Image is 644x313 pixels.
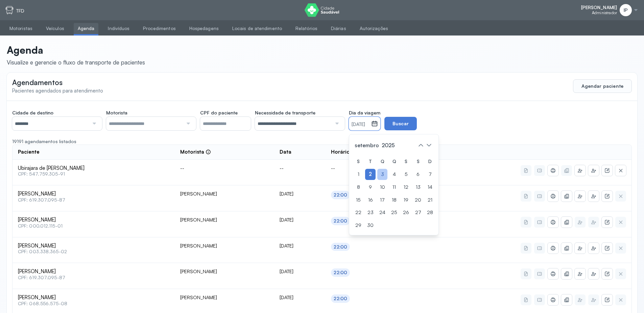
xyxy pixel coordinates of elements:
span: [PERSON_NAME] [18,243,169,249]
div: 30 [365,220,376,231]
div: 3 [377,169,387,180]
img: tfd.svg [5,6,14,14]
a: Relatórios [291,23,321,34]
div: [PERSON_NAME] [180,243,269,249]
div: 23 [365,207,376,218]
div: 9 [365,182,376,193]
span: Dia da viagem [349,110,380,116]
span: CPF: 000.012.115-01 [18,223,169,229]
div: [PERSON_NAME] [180,217,269,223]
a: Autorizações [356,23,392,34]
div: 10 [377,182,387,193]
button: Agendar paciente [573,79,632,93]
div: S [401,156,411,167]
a: Procedimentos [139,23,180,34]
div: [DATE] [280,294,320,301]
div: 17 [377,194,387,206]
span: Pacientes agendados para atendimento [12,87,103,94]
div: -- [280,165,320,171]
div: [PERSON_NAME] [180,268,269,275]
a: Indivíduos [104,23,134,34]
div: S [413,156,423,167]
span: [PERSON_NAME] [18,268,169,275]
img: logo do Cidade Saudável [305,3,339,17]
div: [PERSON_NAME] [180,294,269,301]
div: 25 [389,207,399,218]
div: 28 [425,207,435,218]
a: Veículos [42,23,68,34]
span: [PERSON_NAME] [581,5,617,10]
span: CPF: 547.759.305-91 [18,171,169,177]
span: Necessidade de transporte [255,110,315,116]
span: Agendamentos [12,78,63,87]
a: Agenda [74,23,99,34]
p: TFD [16,8,24,14]
div: 19191 agendamentos listados [12,138,632,145]
span: Paciente [18,149,40,155]
div: 22:00 [334,270,347,276]
div: 12 [401,182,411,193]
div: 2 [365,169,376,180]
div: 14 [425,182,435,193]
a: Hospedagens [185,23,223,34]
div: 13 [413,182,423,193]
span: Horário [331,149,350,155]
span: CPF: 003.338.365-02 [18,249,169,255]
div: 5 [401,169,411,180]
div: -- [331,165,383,171]
p: Agenda [7,44,145,56]
div: 20 [413,194,423,206]
div: 27 [413,207,423,218]
span: CPF: 619.307.095-87 [18,197,169,203]
div: [PERSON_NAME] [180,191,269,197]
div: Visualize e gerencie o fluxo de transporte de pacientes [7,59,145,66]
span: Cidade de destino [12,110,53,116]
div: [DATE] [280,217,320,223]
span: [PERSON_NAME] [18,191,169,197]
div: Q [389,156,399,167]
span: CPF do paciente [200,110,238,116]
div: D [425,156,435,167]
div: 6 [413,169,423,180]
div: 8 [353,182,363,193]
div: [DATE] [280,268,320,275]
div: 29 [353,220,363,231]
div: 22 [353,207,363,218]
div: 22:00 [334,192,347,198]
div: 24 [377,207,387,218]
div: 15 [353,194,363,206]
div: 22:00 [334,244,347,250]
span: Administrador [592,10,617,15]
span: [PERSON_NAME] [18,294,169,301]
div: 16 [365,194,376,206]
div: 26 [401,207,411,218]
a: Motoristas [5,23,37,34]
small: [DATE] [352,121,368,128]
div: 22:00 [334,218,347,224]
span: 2025 [380,140,396,150]
span: setembro [353,140,380,150]
a: Locais de atendimento [228,23,286,34]
div: 7 [425,169,435,180]
div: 4 [389,169,399,180]
span: CPF: 619.307.095-87 [18,275,169,281]
div: T [365,156,376,167]
span: Motorista [106,110,127,116]
a: Diárias [327,23,350,34]
div: 21 [425,194,435,206]
div: 18 [389,194,399,206]
div: [DATE] [280,243,320,249]
div: 1 [353,169,363,180]
div: 19 [401,194,411,206]
span: CPF: 068.556.575-08 [18,301,169,307]
div: [DATE] [280,191,320,197]
span: Ubirajara de [PERSON_NAME] [18,165,169,172]
span: IP [624,7,628,13]
button: Buscar [384,117,417,130]
div: Motorista [180,149,211,155]
span: Data [280,149,291,155]
div: -- [180,165,269,171]
div: 11 [389,182,399,193]
div: S [353,156,363,167]
span: [PERSON_NAME] [18,217,169,223]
